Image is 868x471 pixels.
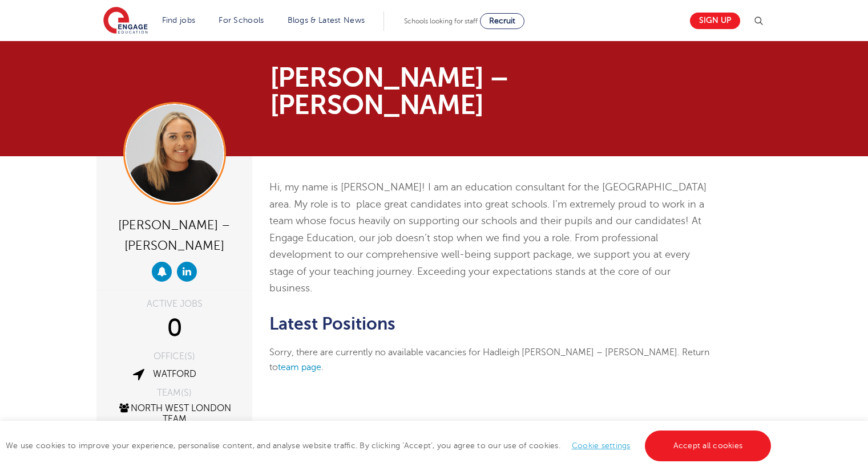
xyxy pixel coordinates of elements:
div: ACTIVE JOBS [105,299,244,308]
a: Find jobs [162,16,196,25]
a: team page [278,362,321,372]
div: 0 [105,314,244,343]
a: Accept all cookies [645,431,772,461]
a: For Schools [219,16,264,25]
p: Sorry, there are currently no available vacancies for Hadleigh [PERSON_NAME] – [PERSON_NAME]. Ret... [269,345,714,375]
span: Recruit [489,17,515,25]
div: [PERSON_NAME] – [PERSON_NAME] [105,213,244,256]
img: Engage Education [103,7,148,35]
a: Watford [153,369,196,379]
a: North West London Team [118,403,231,424]
a: Blogs & Latest News [288,16,365,25]
div: TEAM(S) [105,388,244,397]
h2: Latest Positions [269,314,714,334]
span: We use cookies to improve your experience, personalise content, and analyse website traffic. By c... [6,441,774,450]
a: Recruit [480,13,524,29]
a: Cookie settings [572,441,631,450]
span: Hi, my name is [PERSON_NAME]! I am an education consultant for the [GEOGRAPHIC_DATA] area. My rol... [269,181,706,294]
span: Schools looking for staff [404,17,478,25]
a: Sign up [690,13,740,29]
div: OFFICE(S) [105,352,244,361]
h1: [PERSON_NAME] – [PERSON_NAME] [270,64,541,119]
